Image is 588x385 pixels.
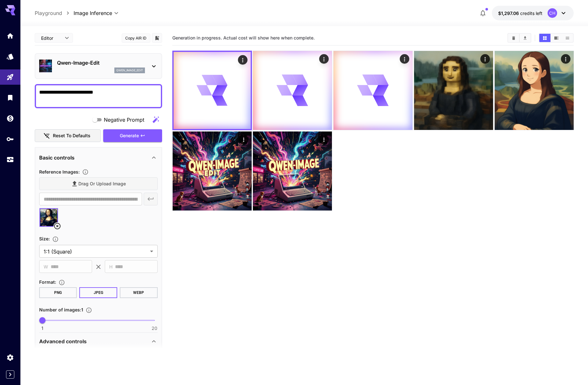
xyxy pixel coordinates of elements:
[548,8,557,18] div: CH
[39,169,80,175] span: Reference Images :
[507,33,531,43] div: Clear ImagesDownload All
[109,263,112,270] span: H
[400,54,409,64] div: Actions
[39,150,158,165] div: Basic controls
[39,287,77,298] button: PNG
[319,135,329,144] div: Actions
[562,34,573,42] button: Show images in list view
[6,73,14,81] div: Playground
[39,338,87,345] p: Advanced controls
[56,279,68,286] button: Choose the file format for the output image.
[172,35,315,40] span: Generation in progress. Actual cost will show here when complete.
[492,6,574,20] button: $1,297.05941CH
[104,116,144,124] span: Negative Prompt
[74,9,112,17] span: Image Inference
[39,307,83,312] span: Number of images : 1
[495,51,574,130] img: Z
[35,129,101,142] button: Reset to defaults
[561,54,570,64] div: Actions
[239,135,248,144] div: Actions
[122,33,150,43] button: Copy AIR ID
[498,10,542,17] div: $1,297.05941
[41,35,61,41] span: Editor
[35,9,74,17] nav: breadcrumb
[39,154,75,161] p: Basic controls
[152,325,157,332] span: 20
[39,236,50,241] span: Size :
[238,55,247,65] div: Actions
[57,59,145,67] p: Qwen-Image-Edit
[116,68,143,73] p: qwen_image_edit
[6,135,14,143] div: API Keys
[80,169,91,175] button: Upload a reference image to guide the result. This is needed for Image-to-Image or Inpainting. Su...
[120,287,158,298] button: WEBP
[6,353,14,361] div: Settings
[539,33,574,43] div: Show images in grid viewShow images in video viewShow images in list view
[319,54,329,64] div: Actions
[539,34,550,42] button: Show images in grid view
[44,263,48,270] span: W
[35,9,62,17] a: Playground
[508,34,519,42] button: Clear Images
[39,279,56,285] span: Format :
[83,307,95,313] button: Specify how many images to generate in a single request. Each image generation will be charged se...
[253,132,332,210] img: 2Q==
[50,236,61,242] button: Adjust the dimensions of the generated image by specifying its width and height in pixels, or sel...
[41,325,43,332] span: 1
[480,54,490,64] div: Actions
[498,11,520,16] span: $1,297.06
[6,94,14,102] div: Library
[414,51,493,130] img: Z
[551,34,562,42] button: Show images in video view
[79,287,117,298] button: JPEG
[6,370,14,379] button: Expand sidebar
[6,156,14,164] div: Usage
[154,34,160,42] button: Add to library
[520,34,531,42] button: Download All
[103,129,162,142] button: Generate
[173,132,252,210] img: 2Q==
[39,56,158,76] div: Qwen-Image-Editqwen_image_edit
[120,132,139,140] span: Generate
[44,248,147,255] span: 1:1 (Square)
[39,334,158,349] div: Advanced controls
[6,114,14,122] div: Wallet
[6,32,14,40] div: Home
[520,11,542,16] span: credits left
[6,53,14,61] div: Models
